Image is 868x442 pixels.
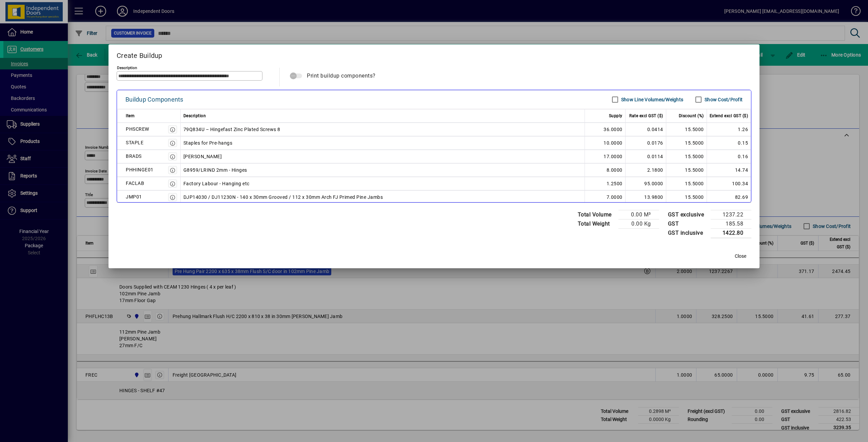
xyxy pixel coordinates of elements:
[574,210,618,219] td: Total Volume
[618,210,659,219] td: 0.00 M³
[666,150,707,163] td: 15.5000
[710,112,748,120] span: Extend excl GST ($)
[585,136,626,150] td: 10.0000
[585,177,626,190] td: 1.2500
[181,163,585,177] td: G8959/LRIND 2mm - Hinges
[108,44,759,64] h2: Create Buildup
[126,125,149,133] div: PHSCREW
[711,228,751,238] td: 1422.80
[126,179,144,187] div: FACLAB
[585,163,626,177] td: 8.0000
[181,136,585,150] td: Staples for Pre-hangs
[628,125,663,133] div: 0.0414
[707,190,751,204] td: 82.69
[628,139,663,147] div: 0.0176
[628,193,663,201] div: 13.9800
[181,123,585,136] td: 79Q834U – Hingefast Zinc Plated Screws 8
[628,180,663,188] div: 95.0000
[707,123,751,136] td: 1.26
[181,190,585,204] td: DJP14030 / DJ11230N - 140 x 30mm Grooved / 112 x 30mm Arch FJ Primed Pine Jambs
[666,163,707,177] td: 15.5000
[665,219,711,228] td: GST
[735,253,746,260] span: Close
[181,150,585,163] td: [PERSON_NAME]
[665,228,711,238] td: GST inclusive
[666,123,707,136] td: 15.5000
[707,150,751,163] td: 0.16
[730,250,751,262] button: Close
[666,177,707,190] td: 15.5000
[126,139,143,147] div: STAPLE
[711,210,751,219] td: 1237.22
[703,96,743,103] label: Show Cost/Profit
[707,163,751,177] td: 14.74
[707,136,751,150] td: 0.15
[574,219,618,228] td: Total Weight
[585,150,626,163] td: 17.0000
[126,193,142,201] div: JMP01
[117,65,137,70] mat-label: Description
[665,210,711,219] td: GST exclusive
[679,112,704,120] span: Discount (%)
[666,190,707,204] td: 15.5000
[609,112,623,120] span: Supply
[181,177,585,190] td: Factory Labour - Hanging etc
[585,190,626,204] td: 7.0000
[711,219,751,228] td: 185.58
[126,166,154,174] div: PHHINGE01
[628,166,663,174] div: 2.1800
[629,112,663,120] span: Rate excl GST ($)
[628,152,663,161] div: 0.0114
[620,96,683,103] label: Show Line Volumes/Weights
[585,123,626,136] td: 36.0000
[183,112,206,120] span: Description
[307,72,376,79] span: Print buildup components?
[126,112,135,120] span: Item
[126,152,142,160] div: BRADS
[666,136,707,150] td: 15.5000
[618,219,659,228] td: 0.00 Kg
[707,177,751,190] td: 100.34
[125,94,183,105] div: Buildup Components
